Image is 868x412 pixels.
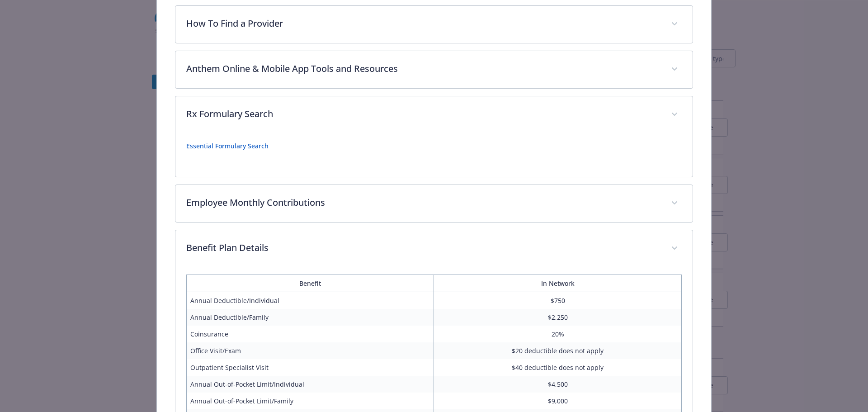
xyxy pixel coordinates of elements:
[186,241,660,255] p: Benefit Plan Details
[186,196,660,209] p: Employee Monthly Contributions
[434,376,682,393] td: $4,500
[186,309,434,326] td: Annual Deductible/Family
[175,230,693,267] div: Benefit Plan Details
[186,393,434,409] td: Annual Out-of-Pocket Limit/Family
[434,393,682,409] td: $9,000
[186,376,434,393] td: Annual Out-of-Pocket Limit/Individual
[186,326,434,342] td: Coinsurance
[175,185,693,222] div: Employee Monthly Contributions
[175,133,693,177] div: Rx Formulary Search
[186,62,660,76] p: Anthem Online & Mobile App Tools and Resources
[186,275,434,292] th: Benefit
[434,309,682,326] td: $2,250
[175,51,693,88] div: Anthem Online & Mobile App Tools and Resources
[434,326,682,342] td: 20%
[186,142,269,150] a: Essential Formulary Search
[434,275,682,292] th: In Network
[175,6,693,43] div: How To Find a Provider
[434,292,682,309] td: $750
[186,359,434,376] td: Outpatient Specialist Visit
[186,17,660,30] p: How To Find a Provider
[175,96,693,133] div: Rx Formulary Search
[186,292,434,309] td: Annual Deductible/Individual
[434,359,682,376] td: $40 deductible does not apply
[434,342,682,359] td: $20 deductible does not apply
[186,342,434,359] td: Office Visit/Exam
[186,107,660,121] p: Rx Formulary Search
